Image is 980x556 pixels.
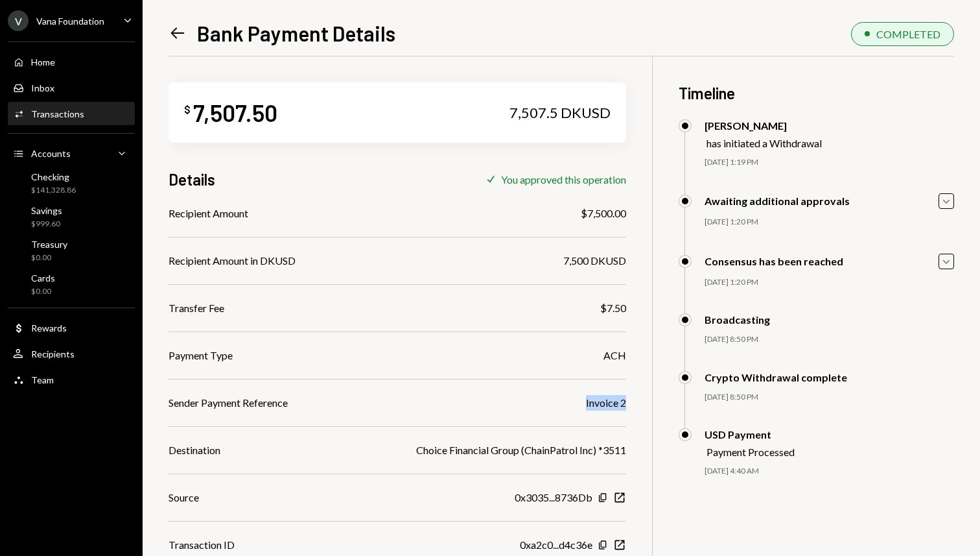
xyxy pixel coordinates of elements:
[31,272,55,284] div: Cards
[600,300,626,316] div: $7.50
[31,82,54,93] div: Inbox
[416,442,626,458] div: Choice Financial Group (ChainPatrol Inc) *3511
[705,277,954,288] div: [DATE] 1:20 PM
[8,342,135,365] a: Recipients
[8,76,135,99] a: Inbox
[8,167,135,199] a: Checking$141,328.86
[31,219,62,230] div: $999.60
[563,253,626,269] div: 7,500 DKUSD
[705,466,954,477] div: [DATE] 4:40 AM
[31,286,55,297] div: $0.00
[8,141,135,165] a: Accounts
[705,119,822,132] div: [PERSON_NAME]
[705,217,954,228] div: [DATE] 1:20 PM
[169,348,233,363] div: Payment Type
[31,374,54,385] div: Team
[31,108,84,119] div: Transactions
[705,195,850,207] div: Awaiting additional approvals
[36,16,104,27] div: Vana Foundation
[31,171,76,182] div: Checking
[706,137,822,149] div: has initiated a Withdrawal
[169,169,215,190] h3: Details
[8,269,135,300] a: Cards$0.00
[169,490,199,505] div: Source
[586,395,626,411] div: Invoice 2
[705,428,795,441] div: USD Payment
[705,334,954,345] div: [DATE] 8:50 PM
[169,300,224,316] div: Transfer Fee
[706,446,795,458] div: Payment Processed
[501,173,626,186] div: You approved this operation
[169,537,235,553] div: Transaction ID
[31,252,67,263] div: $0.00
[169,253,296,269] div: Recipient Amount in DKUSD
[8,102,135,125] a: Transactions
[8,235,135,266] a: Treasury$0.00
[169,395,288,411] div: Sender Payment Reference
[515,490,592,505] div: 0x3035...8736Db
[8,316,135,339] a: Rewards
[705,392,954,403] div: [DATE] 8:50 PM
[31,148,71,159] div: Accounts
[679,82,954,104] h3: Timeline
[169,442,220,458] div: Destination
[8,10,29,31] div: V
[705,371,847,383] div: Crypto Withdrawal complete
[705,157,954,168] div: [DATE] 1:19 PM
[31,322,67,333] div: Rewards
[31,239,67,250] div: Treasury
[193,98,277,127] div: 7,507.50
[520,537,592,553] div: 0xa2c0...d4c36e
[184,103,191,116] div: $
[31,348,75,359] div: Recipients
[603,348,626,363] div: ACH
[31,205,62,216] div: Savings
[581,206,626,221] div: $7,500.00
[8,201,135,232] a: Savings$999.60
[31,56,55,67] div: Home
[509,104,611,122] div: 7,507.5 DKUSD
[705,255,843,267] div: Consensus has been reached
[197,20,395,46] h1: Bank Payment Details
[876,28,940,40] div: COMPLETED
[705,313,770,326] div: Broadcasting
[8,50,135,73] a: Home
[8,368,135,391] a: Team
[31,185,76,196] div: $141,328.86
[169,206,248,221] div: Recipient Amount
